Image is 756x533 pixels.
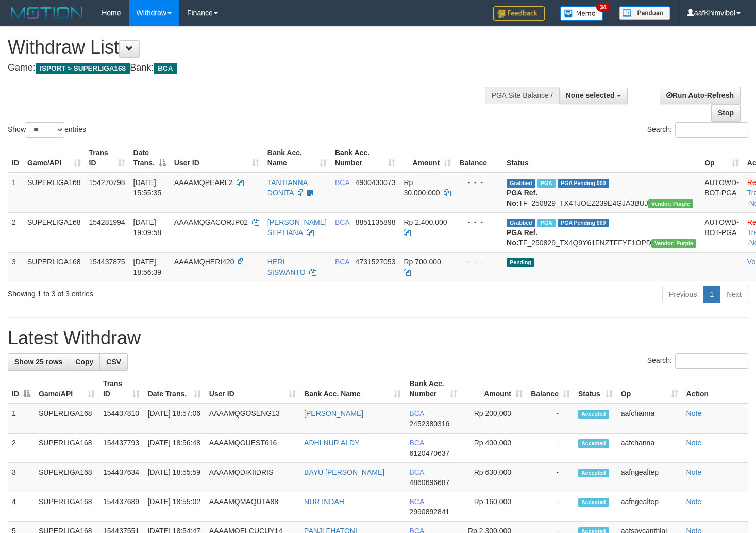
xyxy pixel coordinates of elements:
[399,143,455,173] th: Amount: activate to sort column ascending
[507,219,535,227] span: Grabbed
[566,91,615,99] span: None selected
[578,469,609,477] span: Accepted
[8,252,23,281] td: 3
[144,404,205,434] td: [DATE] 18:57:06
[405,374,461,404] th: Bank Acc. Number: activate to sort column ascending
[537,179,556,188] span: Marked by aafmaleo
[133,258,162,276] span: [DATE] 18:56:39
[404,218,447,226] span: Rp 2.400.000
[560,6,603,21] img: Button%20Memo.svg
[8,212,23,252] td: 2
[85,143,129,173] th: Trans ID: activate to sort column ascending
[527,492,574,522] td: -
[617,404,682,434] td: aafchanna
[461,434,527,463] td: Rp 400,000
[35,463,99,492] td: SUPERLIGA168
[8,122,86,138] label: Show entries
[205,463,300,492] td: AAAAMQDIKIIDRIS
[461,492,527,522] td: Rp 160,000
[686,439,702,447] a: Note
[461,374,527,404] th: Amount: activate to sort column ascending
[700,173,743,213] td: AUTOWD-BOT-PGA
[409,439,424,447] span: BCA
[455,143,502,173] th: Balance
[720,286,748,303] a: Next
[507,228,537,247] b: PGA Ref. No:
[35,404,99,434] td: SUPERLIGA168
[129,143,170,173] th: Date Trans.: activate to sort column descending
[409,409,424,418] span: BCA
[686,497,702,506] a: Note
[174,178,233,187] span: AAAAMQPEARL2
[459,217,498,227] div: - - -
[8,374,35,404] th: ID: activate to sort column descending
[99,353,128,371] a: CSV
[686,409,702,418] a: Note
[8,5,86,21] img: MOTION_logo.png
[675,353,748,369] input: Search:
[75,358,93,366] span: Copy
[26,122,64,138] select: Showentries
[89,178,125,187] span: 154270798
[8,353,69,371] a: Show 25 rows
[99,434,144,463] td: 154437793
[527,463,574,492] td: -
[682,374,748,404] th: Action
[409,449,449,457] span: Copy 6120470637 to clipboard
[493,6,545,21] img: Feedback.jpg
[647,122,748,138] label: Search:
[267,258,306,276] a: HERI SISWANTO
[205,434,300,463] td: AAAAMQGUEST616
[507,258,534,267] span: Pending
[133,178,162,197] span: [DATE] 15:55:35
[8,63,494,73] h4: Game: Bank:
[558,219,609,227] span: PGA Pending
[144,492,205,522] td: [DATE] 18:55:02
[8,143,23,173] th: ID
[23,252,85,281] td: SUPERLIGA168
[335,258,349,266] span: BCA
[23,173,85,213] td: SUPERLIGA168
[537,219,556,227] span: Marked by aafnonsreyleab
[8,434,35,463] td: 2
[300,374,405,404] th: Bank Acc. Name: activate to sort column ascending
[8,173,23,213] td: 1
[459,257,498,267] div: - - -
[527,374,574,404] th: Balance: activate to sort column ascending
[409,497,424,506] span: BCA
[133,218,162,237] span: [DATE] 19:09:58
[144,434,205,463] td: [DATE] 18:56:48
[461,463,527,492] td: Rp 630,000
[617,374,682,404] th: Op: activate to sort column ascending
[578,410,609,419] span: Accepted
[267,218,327,237] a: [PERSON_NAME] SEPTIANA
[205,374,300,404] th: User ID: activate to sort column ascending
[8,37,494,58] h1: Withdraw List
[617,434,682,463] td: aafchanna
[578,439,609,448] span: Accepted
[23,212,85,252] td: SUPERLIGA168
[99,492,144,522] td: 154437689
[304,468,384,476] a: BAYU [PERSON_NAME]
[461,404,527,434] td: Rp 200,000
[8,463,35,492] td: 3
[409,420,449,428] span: Copy 2452380316 to clipboard
[335,218,349,226] span: BCA
[99,374,144,404] th: Trans ID: activate to sort column ascending
[485,87,559,104] div: PGA Site Balance /
[507,179,535,188] span: Grabbed
[502,143,700,173] th: Status
[675,122,748,138] input: Search:
[578,498,609,507] span: Accepted
[304,439,359,447] a: ADHI NUR ALDY
[660,87,741,104] a: Run Auto-Refresh
[662,286,703,303] a: Previous
[574,374,617,404] th: Status: activate to sort column ascending
[304,497,344,506] a: NUR INDAH
[8,492,35,522] td: 4
[651,239,696,248] span: Vendor URL: https://trx4.1velocity.biz
[502,173,700,213] td: TF_250829_TX4TJOEZ239E4GJA3BUJ
[617,463,682,492] td: aafngealtep
[335,178,349,187] span: BCA
[647,353,748,369] label: Search:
